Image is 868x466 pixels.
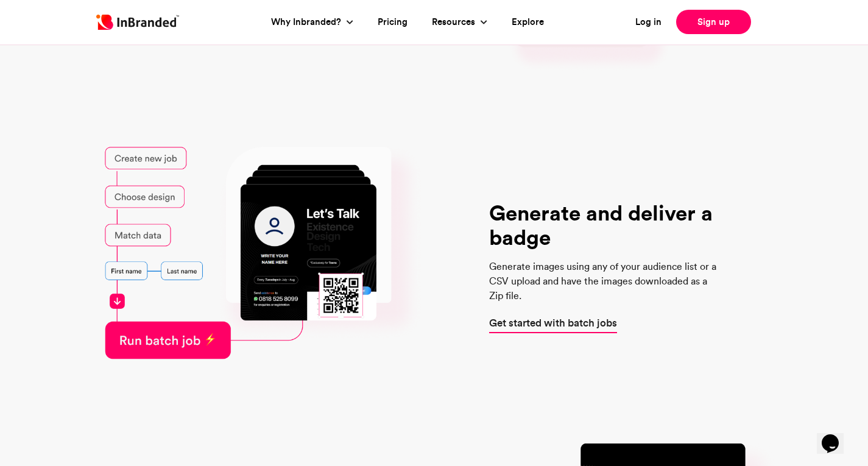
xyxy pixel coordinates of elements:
a: Why Inbranded? [271,15,344,29]
a: Pricing [378,15,408,29]
p: Generate images using any of your audience list or a CSV upload and have the images downloaded as... [489,259,721,303]
a: Sign up [676,10,751,34]
a: Get started with batch jobs [489,315,617,330]
a: Explore [512,15,544,29]
img: Inbranded [96,15,179,30]
a: Resources [432,15,478,29]
iframe: chat widget [817,417,856,454]
a: Log in [635,15,662,29]
h6: Generate and deliver a badge [489,201,721,250]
